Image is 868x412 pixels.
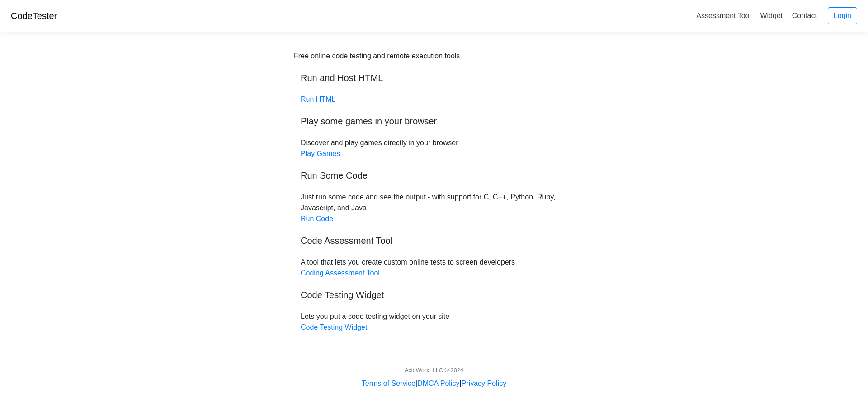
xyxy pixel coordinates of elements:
h5: Run Some Code [301,170,567,181]
a: Run Code [301,215,333,223]
h5: Play some games in your browser [301,116,567,127]
a: Login [828,7,857,24]
a: CodeTester [11,11,57,21]
div: | | [362,378,506,389]
div: Discover and play games directly in your browser Just run some code and see the output - with sup... [294,51,574,333]
a: Widget [756,8,786,23]
a: Code Testing Widget [301,323,367,331]
a: Assessment Tool [693,8,755,23]
h5: Run and Host HTML [301,72,567,83]
a: Play Games [301,150,340,157]
a: Privacy Policy [462,379,507,387]
div: AcidWorx, LLC © 2024 [405,366,463,374]
a: Run HTML [301,95,335,103]
a: Contact [788,8,821,23]
a: DMCA Policy [417,379,459,387]
a: Coding Assessment Tool [301,269,380,277]
h5: Code Assessment Tool [301,235,567,246]
a: Terms of Service [362,379,415,387]
h5: Code Testing Widget [301,289,567,300]
div: Free online code testing and remote execution tools [294,51,460,62]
